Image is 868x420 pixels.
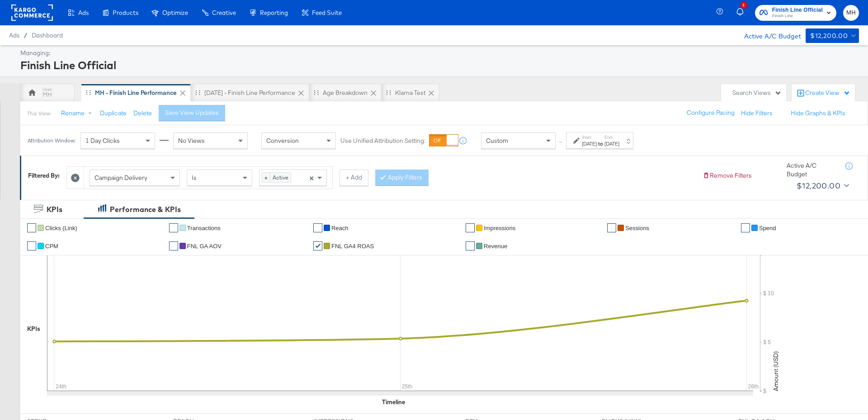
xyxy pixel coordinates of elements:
[312,9,342,16] span: Feed Suite
[195,90,200,95] div: Drag to reorder tab
[28,171,60,180] div: Filtered By:
[604,134,619,140] label: End:
[162,9,188,16] span: Optimize
[486,137,508,145] span: Custom
[340,137,425,145] label: Use Unified Attribution Setting:
[262,173,270,182] span: ×
[27,325,40,333] div: KPIs
[314,90,319,95] div: Drag to reorder tab
[309,173,314,181] span: ×
[187,225,221,231] span: Transactions
[810,30,848,42] div: $12,200.00
[466,241,475,250] a: ✔
[805,89,850,98] div: Create View
[386,90,391,95] div: Drag to reorder tab
[466,223,475,232] a: ✔
[755,5,836,21] button: Finish Line OfficialFinish Line
[85,137,120,145] span: 1 Day Clicks
[741,2,747,9] div: 2
[32,32,63,39] a: Dashboard
[597,140,604,147] strong: to
[27,241,36,250] a: ✔
[797,179,840,193] div: $12,200.00
[806,28,859,43] button: $12,200.00
[266,137,299,145] span: Conversion
[607,223,616,232] a: ✔
[759,225,776,231] span: Spend
[212,9,236,16] span: Creative
[395,89,425,97] div: Klarna Test
[307,170,315,185] span: Clear all
[793,179,851,193] button: $12,200.00
[19,32,32,39] span: /
[735,4,750,22] button: 2
[331,225,349,231] span: Reach
[732,89,782,97] div: Search Views
[95,89,177,97] div: MH - Finish Line Performance
[313,223,322,232] a: ✔
[204,89,295,97] div: [DATE] - Finish Line Performance
[735,28,801,42] div: Active A/C Budget
[787,161,836,178] div: Active A/C Budget
[741,109,773,118] button: Hide Filters
[557,141,565,144] span: ↑
[78,9,89,16] span: Ads
[772,351,780,391] text: Amount (USD)
[27,223,36,232] a: ✔
[45,225,77,231] span: Clicks (Link)
[484,243,507,250] span: Revenue
[9,32,19,39] span: Ads
[791,109,845,118] button: Hide Graphs & KPIs
[169,241,178,250] a: ✔
[27,110,51,117] div: This View:
[42,90,52,99] div: MH
[331,243,374,250] span: FNL GA4 ROAS
[187,243,222,250] span: FNL GA AOV
[27,137,76,144] div: Attribution Window:
[86,90,91,95] div: Drag to reorder tab
[340,170,368,186] button: + Add
[741,223,750,232] a: ✔
[113,9,138,16] span: Products
[703,171,752,180] button: Remove Filters
[45,243,58,250] span: CPM
[382,398,405,406] div: Timeline
[110,204,181,215] div: Performance & KPIs
[178,137,205,145] span: No Views
[192,174,197,182] span: Is
[843,5,859,21] button: MH
[270,173,291,182] span: Active
[582,140,597,147] div: [DATE]
[484,225,515,231] span: Impressions
[323,89,368,97] div: Age Breakdown
[582,134,597,140] label: Start:
[55,105,102,122] button: Rename
[604,140,619,147] div: [DATE]
[20,49,857,57] div: Managing:
[313,241,322,250] a: ✔
[47,204,62,215] div: KPIs
[772,13,823,20] span: Finish Line
[169,223,178,232] a: ✔
[680,105,741,121] button: Configure Pacing
[20,57,857,73] div: Finish Line Official
[94,174,147,182] span: Campaign Delivery
[100,109,127,118] button: Duplicate
[260,9,288,16] span: Reporting
[625,225,649,231] span: Sessions
[133,109,152,118] button: Delete
[772,5,823,15] span: Finish Line Official
[847,8,855,18] span: MH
